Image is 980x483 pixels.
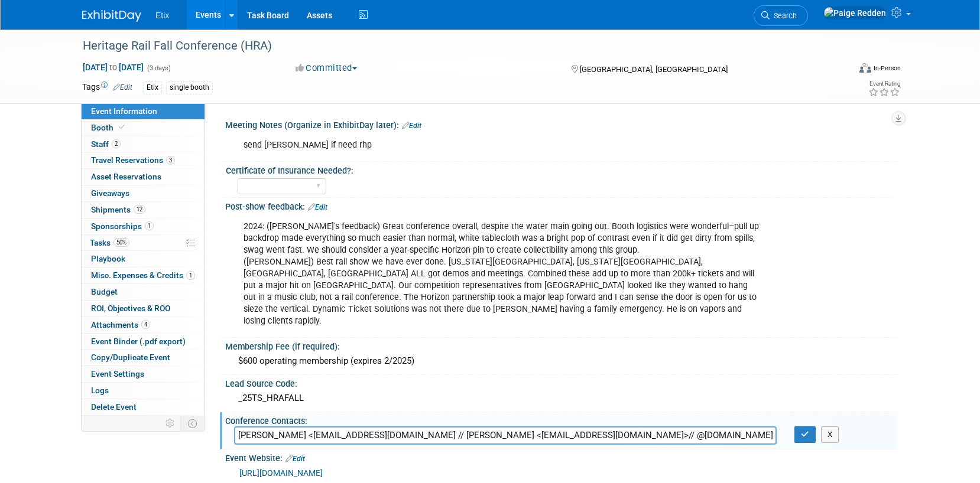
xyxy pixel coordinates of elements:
[82,218,205,234] a: Sponsorships1
[225,375,898,390] div: Lead Source Code:
[82,103,205,119] a: Event Information
[82,10,141,22] img: ExhibitDay
[291,62,362,74] button: Committed
[141,320,150,329] span: 4
[160,416,181,431] td: Personalize Event Tab Strip
[82,251,205,267] a: Playbook
[873,64,901,73] div: In-Person
[82,81,132,94] td: Tags
[91,106,157,116] span: Event Information
[91,205,145,214] span: Shipments
[91,254,125,263] span: Playbook
[239,468,323,478] a: [URL][DOMAIN_NAME]
[108,63,119,72] span: to
[821,426,839,443] button: X
[225,338,898,353] div: Membership Fee (if required):
[91,402,137,412] span: Delete Event
[91,188,129,198] span: Giveaways
[82,120,205,136] a: Booth
[91,386,109,395] span: Logs
[119,124,125,130] i: Booth reservation complete
[235,215,768,334] div: 2024: ([PERSON_NAME]'s feedback) Great conference overall, despite the water main going out. Boot...
[82,383,205,399] a: Logs
[91,139,121,149] span: Staff
[82,185,205,201] a: Giveaways
[91,221,154,231] span: Sponsorships
[145,221,154,230] span: 1
[859,63,871,73] img: Format-Inperson.png
[166,156,175,165] span: 3
[779,61,901,79] div: Event Format
[82,62,144,73] span: [DATE] [DATE]
[82,317,205,333] a: Attachments4
[146,64,171,72] span: (3 days)
[113,83,132,92] a: Edit
[79,35,831,57] div: Heritage Rail Fall Conference (HRA)
[112,139,121,148] span: 2
[82,202,205,218] a: Shipments12
[225,412,898,427] div: Conference Contacts:
[823,6,887,19] img: Paige Redden
[82,366,205,382] a: Event Settings
[91,303,170,313] span: ROI, Objectives & ROO
[166,81,213,94] div: single booth
[82,284,205,300] a: Budget
[91,353,170,362] span: Copy/Duplicate Event
[91,172,161,181] span: Asset Reservations
[91,287,118,296] span: Budget
[580,65,728,74] span: [GEOGRAPHIC_DATA], [GEOGRAPHIC_DATA]
[82,152,205,168] a: Travel Reservations3
[186,271,195,280] span: 1
[82,334,205,350] a: Event Binder (.pdf export)
[82,350,205,365] a: Copy/Duplicate Event
[225,449,898,465] div: Event Website:
[82,399,205,415] a: Delete Event
[225,198,898,213] div: Post-show feedback:
[82,136,205,152] a: Staff2
[225,116,898,132] div: Meeting Notes (Organize in ExhibitDay later):
[770,11,797,20] span: Search
[91,123,127,132] span: Booth
[82,169,205,185] a: Asset Reservations
[91,337,186,346] span: Event Binder (.pdf export)
[82,301,205,316] a: ROI, Objectives & ROO
[285,455,305,463] a: Edit
[868,81,900,87] div: Event Rating
[234,352,889,370] div: $600 operating membership (expires 2/2025)
[181,416,205,431] td: Toggle Event Tabs
[402,122,421,130] a: Edit
[235,133,768,157] div: send [PERSON_NAME] if need rhp
[134,205,145,214] span: 12
[754,5,808,26] a: Search
[82,267,205,283] a: Misc. Expenses & Credits1
[91,155,175,165] span: Travel Reservations
[91,270,195,280] span: Misc. Expenses & Credits
[143,81,162,94] div: Etix
[91,320,150,329] span: Attachments
[91,369,144,378] span: Event Settings
[113,238,129,247] span: 50%
[90,238,129,247] span: Tasks
[155,11,169,20] span: Etix
[82,235,205,251] a: Tasks50%
[308,203,327,211] a: Edit
[234,389,889,407] div: _25TS_HRAFALL
[226,162,893,177] div: Certificate of Insurance Needed?:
